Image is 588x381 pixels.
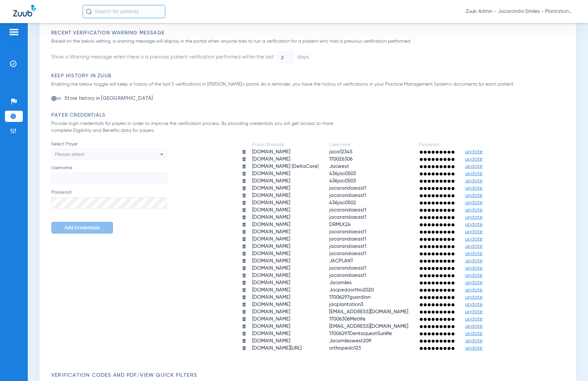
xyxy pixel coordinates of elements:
[242,237,247,242] img: trash.svg
[465,237,483,242] span: update
[247,330,324,337] td: [DOMAIN_NAME]
[51,372,568,379] h3: Verification Codes and PDF/View Quick Filters
[247,345,324,352] td: [DOMAIN_NAME][URL]
[465,317,483,322] span: update
[465,251,483,256] span: update
[247,316,324,323] td: [DOMAIN_NAME]
[465,244,483,249] span: update
[465,266,483,271] span: update
[13,5,36,17] img: Zuub Logo
[242,317,247,322] img: trash.svg
[242,295,247,300] img: trash.svg
[242,215,247,220] img: trash.svg
[51,197,167,209] input: Password
[242,346,247,351] img: trash.svg
[247,265,324,272] td: [DOMAIN_NAME]
[242,244,247,249] img: trash.svg
[247,141,324,148] td: Payer/Website
[242,200,247,205] img: trash.svg
[242,208,247,212] img: trash.svg
[465,222,483,227] span: update
[51,222,113,234] button: Add Credentials
[247,323,324,330] td: [DOMAIN_NAME]
[247,156,324,163] td: [DOMAIN_NAME]
[242,164,247,169] img: trash.svg
[329,244,366,249] span: jacarandaeast1
[51,165,167,184] label: Username
[64,225,100,230] span: Add Credentials
[329,171,356,176] span: 436jac0503
[465,346,483,351] span: update
[329,251,366,256] span: jacarandaeast1
[247,338,324,344] td: [DOMAIN_NAME]
[465,287,483,292] span: update
[242,258,247,263] img: trash.svg
[465,324,483,329] span: update
[329,280,352,285] span: Jacsmiles
[329,178,356,183] span: 436jac0503
[247,207,324,213] td: [DOMAIN_NAME]
[247,236,324,243] td: [DOMAIN_NAME]
[51,52,310,63] li: Show a Warning message when there is a previous patient verification performed within the last days.
[465,215,483,220] span: update
[247,309,324,315] td: [DOMAIN_NAME]
[465,295,483,300] span: update
[414,141,459,148] td: Password
[329,258,353,263] span: JACPLANT
[242,157,247,162] img: trash.svg
[247,294,324,301] td: [DOMAIN_NAME]
[247,192,324,199] td: [DOMAIN_NAME]
[465,157,483,162] span: update
[242,229,247,234] img: trash.svg
[242,186,247,191] img: trash.svg
[242,178,247,183] img: trash.svg
[86,9,92,15] img: Search Icon
[329,338,371,343] span: Jacsmileswest209
[242,324,247,329] img: trash.svg
[242,309,247,314] img: trash.svg
[51,141,167,147] span: Select Payer
[329,237,366,242] span: jacarandaeast1
[465,302,483,307] span: update
[329,222,351,227] span: DRMLK24
[329,229,366,234] span: jacarandaeast1
[242,149,247,154] img: trash.svg
[465,208,483,212] span: update
[465,309,483,314] span: update
[51,81,568,88] p: Enabling the below toggle will keep a history of the last 5 verifications in [PERSON_NAME]'s port...
[465,149,483,154] span: update
[329,309,408,314] span: [EMAIL_ADDRESS][DOMAIN_NAME]
[466,8,575,15] span: Zuub Admin - Jacaranda Smiles - Plantation
[242,280,247,285] img: trash.svg
[51,173,167,184] input: Username
[329,302,363,307] span: jacplantation3
[329,317,366,322] span: 17006306Metlife
[83,5,165,18] input: Search for patients
[329,324,408,329] span: [EMAIL_ADDRESS][DOMAIN_NAME]
[247,250,324,257] td: [DOMAIN_NAME]
[329,149,352,154] span: jaca12345
[247,272,324,279] td: [DOMAIN_NAME]
[242,273,247,278] img: trash.svg
[247,243,324,250] td: [DOMAIN_NAME]
[465,186,483,191] span: update
[465,280,483,285] span: update
[329,200,356,205] span: 436jac0502
[465,258,483,263] span: update
[329,295,371,300] span: 17006297guardian
[329,215,366,220] span: jacarandaeast1
[247,200,324,206] td: [DOMAIN_NAME]
[555,349,588,381] iframe: Chat Widget
[51,38,568,45] p: Based on the below setting, a warning message will display in the portal when anyone tries to run...
[329,266,366,271] span: jacarandaeast1
[465,338,483,343] span: update
[247,221,324,228] td: [DOMAIN_NAME]
[51,112,568,119] h3: Payer Credentials
[465,200,483,205] span: update
[247,280,324,286] td: [DOMAIN_NAME]
[329,331,392,336] span: 17006297DentaquestSunlife
[465,273,483,278] span: update
[51,189,167,209] label: Password
[247,171,324,177] td: [DOMAIN_NAME]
